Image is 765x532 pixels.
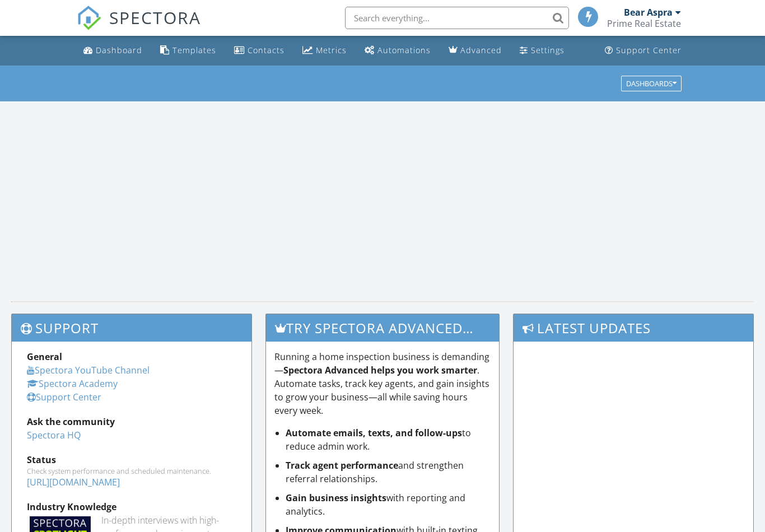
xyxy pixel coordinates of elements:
[156,40,221,61] a: Templates
[283,364,477,376] strong: Spectora Advanced helps you work smarter
[626,80,677,87] div: Dashboards
[96,45,142,55] div: Dashboard
[77,6,101,30] img: The Best Home Inspection Software - Spectora
[345,7,569,29] input: Search everything...
[316,45,347,55] div: Metrics
[360,40,435,61] a: Automations (Basic)
[248,45,284,55] div: Contacts
[377,45,431,55] div: Automations
[616,45,682,55] div: Support Center
[79,40,147,61] a: Dashboard
[600,40,686,61] a: Support Center
[621,76,682,91] button: Dashboards
[531,45,565,55] div: Settings
[286,459,491,486] li: and strengthen referral relationships.
[607,18,681,29] div: Prime Real Estate
[286,426,491,453] li: to reduce admin work.
[172,45,216,55] div: Templates
[77,15,201,39] a: SPECTORA
[109,6,201,29] span: SPECTORA
[274,350,491,417] p: Running a home inspection business is demanding— . Automate tasks, track key agents, and gain ins...
[286,459,398,472] strong: Track agent performance
[27,415,236,428] div: Ask the community
[27,429,81,441] a: Spectora HQ
[27,351,62,363] strong: General
[27,466,236,475] div: Check system performance and scheduled maintenance.
[27,453,236,466] div: Status
[27,500,236,514] div: Industry Knowledge
[514,314,753,342] h3: Latest Updates
[27,377,118,390] a: Spectora Academy
[298,40,351,61] a: Metrics
[286,492,386,504] strong: Gain business insights
[286,491,491,518] li: with reporting and analytics.
[27,476,120,488] a: [URL][DOMAIN_NAME]
[12,314,251,342] h3: Support
[444,40,506,61] a: Advanced
[460,45,502,55] div: Advanced
[230,40,289,61] a: Contacts
[624,7,673,18] div: Bear Aspra
[27,364,150,376] a: Spectora YouTube Channel
[286,427,462,439] strong: Automate emails, texts, and follow-ups
[515,40,569,61] a: Settings
[266,314,499,342] h3: Try spectora advanced [DATE]
[27,391,101,403] a: Support Center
